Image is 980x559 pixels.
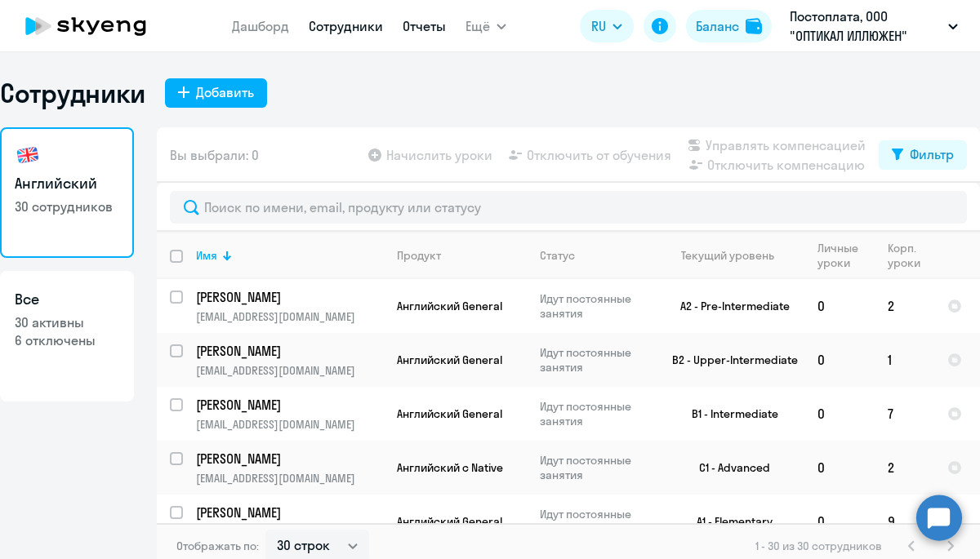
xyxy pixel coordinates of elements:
[15,289,119,310] h3: Все
[804,387,875,441] td: 0
[540,291,652,321] p: Идут постоянные занятия
[817,241,874,270] div: Личные уроки
[540,453,652,482] p: Идут постоянные занятия
[196,504,381,521] p: [PERSON_NAME]
[196,248,383,263] div: Имя
[196,248,217,263] div: Имя
[875,387,934,441] td: 7
[653,495,804,548] td: A1 - Elementary
[15,313,119,331] p: 30 активны
[176,539,259,553] span: Отображать по:
[196,396,381,414] p: [PERSON_NAME]
[170,191,967,224] input: Поиск по имени, email, продукту или статусу
[782,7,966,46] button: Постоплата, ООО "ОПТИКАЛ ИЛЛЮЖЕН"
[196,471,383,486] p: [EMAIL_ADDRESS][DOMAIN_NAME]
[165,78,267,108] button: Добавить
[888,241,933,270] div: Корп. уроки
[403,18,446,34] a: Отчеты
[15,173,119,194] h3: Английский
[804,279,875,333] td: 0
[196,417,383,432] p: [EMAIL_ADDRESS][DOMAIN_NAME]
[397,248,526,263] div: Продукт
[15,331,119,349] p: 6 отключены
[465,10,506,42] button: Ещё
[681,248,774,263] div: Текущий уровень
[755,539,882,553] span: 1 - 30 из 30 сотрудников
[397,353,502,367] span: Английский General
[397,460,503,475] span: Английский с Native
[397,406,502,421] span: Английский General
[875,333,934,387] td: 1
[653,441,804,495] td: C1 - Advanced
[397,299,502,313] span: Английский General
[696,16,739,36] div: Баланс
[15,142,41,168] img: english
[196,288,383,306] a: [PERSON_NAME]
[15,197,119,215] p: 30 сотрудников
[804,441,875,495] td: 0
[888,241,920,270] div: Корп. уроки
[397,514,502,529] span: Английский General
[196,342,381,360] p: [PERSON_NAME]
[196,82,254,102] div: Добавить
[397,248,441,263] div: Продукт
[196,342,383,360] a: [PERSON_NAME]
[196,504,383,521] a: [PERSON_NAME]
[540,399,652,428] p: Идут постоянные занятия
[540,248,652,263] div: Статус
[910,144,954,164] div: Фильтр
[591,16,606,36] span: RU
[580,10,634,42] button: RU
[540,345,652,375] p: Идут постоянные занятия
[465,16,490,36] span: Ещё
[666,248,804,263] div: Текущий уровень
[875,495,934,548] td: 9
[875,279,934,333] td: 2
[196,396,383,414] a: [PERSON_NAME]
[196,363,383,378] p: [EMAIL_ADDRESS][DOMAIN_NAME]
[875,441,934,495] td: 2
[196,450,381,468] p: [PERSON_NAME]
[746,18,762,34] img: balance
[540,248,575,263] div: Статус
[804,333,875,387] td: 0
[804,495,875,548] td: 0
[879,140,967,170] button: Фильтр
[170,145,259,165] span: Вы выбрали: 0
[196,309,383,324] p: [EMAIL_ADDRESS][DOMAIN_NAME]
[653,333,804,387] td: B2 - Upper-Intermediate
[686,10,772,42] button: Балансbalance
[653,387,804,441] td: B1 - Intermediate
[196,288,381,306] p: [PERSON_NAME]
[309,18,383,34] a: Сотрудники
[540,507,652,536] p: Идут постоянные занятия
[232,18,289,34] a: Дашборд
[790,7,942,46] p: Постоплата, ООО "ОПТИКАЛ ИЛЛЮЖЕН"
[817,241,859,270] div: Личные уроки
[196,450,383,468] a: [PERSON_NAME]
[653,279,804,333] td: A2 - Pre-Intermediate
